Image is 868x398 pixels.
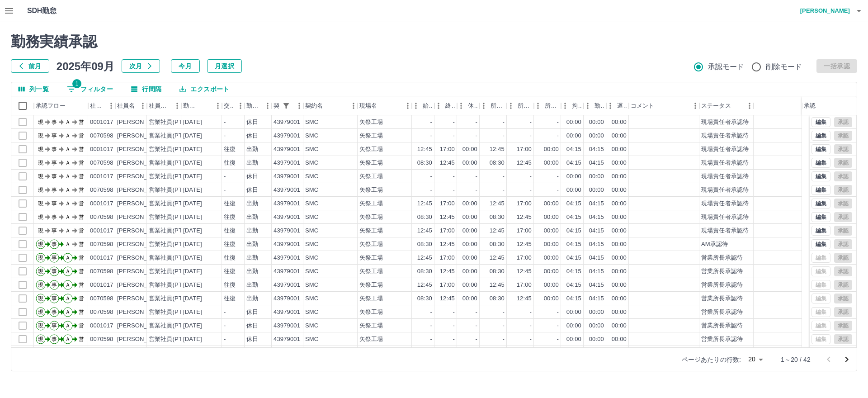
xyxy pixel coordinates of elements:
div: 0070598 [90,186,113,194]
div: 休憩 [457,96,480,115]
div: コメント [629,96,699,115]
div: 04:15 [589,213,604,222]
div: コメント [631,96,655,115]
div: [PERSON_NAME] [117,227,166,235]
div: 矢祭工場 [359,186,383,194]
div: [PERSON_NAME] [117,199,166,208]
div: SMC [305,213,318,222]
div: - [557,186,559,194]
div: 現場責任者承認待 [701,118,749,127]
div: 04:15 [566,145,581,154]
div: 出勤 [246,240,258,249]
div: 社員区分 [147,96,181,115]
div: 04:15 [566,213,581,222]
div: 43979001 [274,172,300,181]
div: 社員名 [117,96,135,115]
div: 交通費 [222,96,245,115]
div: ステータス [701,96,731,115]
div: 00:00 [462,145,477,154]
text: 営 [79,214,84,220]
button: 編集 [811,117,830,127]
button: エクスポート [172,82,236,96]
div: 拘束 [561,96,584,115]
text: 営 [79,146,84,152]
button: 編集 [811,212,830,222]
div: 00:00 [544,199,559,208]
div: 00:00 [612,118,627,127]
text: 事 [52,133,57,139]
div: - [224,118,226,127]
text: 営 [79,227,84,234]
div: 現場責任者承認待 [701,159,749,167]
div: 承認フロー [34,96,88,115]
div: 契約名 [303,96,358,115]
div: 43979001 [274,145,300,154]
div: 勤務 [584,96,606,115]
text: Ａ [65,160,71,166]
button: 編集 [811,131,830,141]
div: - [476,172,477,181]
div: 出勤 [246,159,258,167]
div: 営業社員(PT契約) [149,199,196,208]
text: 現 [38,227,43,234]
text: 現 [38,187,43,193]
div: 00:00 [612,132,627,140]
div: 出勤 [246,213,258,222]
div: [PERSON_NAME] [117,159,166,167]
div: 遅刻等 [606,96,629,115]
text: 現 [38,119,43,125]
h5: 2025年09月 [57,59,114,73]
button: 編集 [811,239,830,249]
div: 00:00 [612,172,627,181]
div: - [430,132,432,140]
div: [DATE] [183,227,202,235]
div: 営業社員(PT契約) [149,132,196,140]
div: 出勤 [246,199,258,208]
div: 営業社員(PT契約) [149,172,196,181]
div: 営業社員(PT契約) [149,159,196,167]
h2: 勤務実績承認 [11,33,857,50]
div: 43979001 [274,199,300,208]
span: 削除モード [766,62,802,72]
text: 事 [52,214,57,220]
div: 00:00 [566,118,581,127]
div: 04:15 [589,199,604,208]
button: 月選択 [207,59,242,73]
div: 00:00 [544,145,559,154]
button: 次のページへ [838,351,856,369]
div: - [503,132,505,140]
div: 17:00 [440,227,455,235]
div: 00:00 [612,199,627,208]
div: 00:00 [589,118,604,127]
div: 00:00 [462,199,477,208]
div: 勤務日 [183,96,198,115]
div: 所定開始 [480,96,507,115]
div: 04:15 [589,145,604,154]
div: 00:00 [462,227,477,235]
div: 社員番号 [88,96,115,115]
div: [DATE] [183,145,202,154]
div: 00:00 [612,186,627,194]
div: 矢祭工場 [359,118,383,127]
div: 交通費 [224,96,234,115]
text: 事 [52,146,57,152]
div: SMC [305,145,318,154]
div: SMC [305,159,318,167]
div: - [430,172,432,181]
div: 08:30 [417,240,432,249]
div: 休日 [246,118,258,127]
text: 事 [52,160,57,166]
div: 往復 [224,213,236,222]
button: メニュー [401,99,415,113]
div: 00:00 [612,227,627,235]
text: 現 [38,146,43,152]
div: 12:45 [440,240,455,249]
div: [PERSON_NAME] [117,145,166,154]
div: 休日 [246,132,258,140]
div: 所定休憩 [534,96,561,115]
button: フィルター表示 [280,99,292,112]
div: [PERSON_NAME] [117,132,166,140]
div: 往復 [224,159,236,167]
button: メニュー [292,99,306,113]
div: 往復 [224,240,236,249]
